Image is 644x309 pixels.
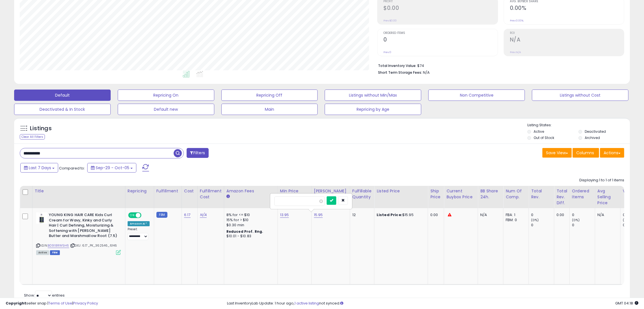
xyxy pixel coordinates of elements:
[184,212,191,218] a: 6.17
[35,188,123,194] div: Title
[187,148,209,158] button: Filters
[378,62,620,69] li: $74
[531,212,554,217] div: 0
[30,125,52,132] h5: Listings
[383,51,391,54] small: Prev: 0
[96,165,129,171] span: Sep-29 - Oct-05
[383,36,497,44] h2: 0
[623,188,643,194] div: Velocity
[352,212,370,217] div: 12
[378,70,422,75] b: Short Term Storage Fees:
[128,221,150,226] div: Amazon AI *
[572,218,580,222] small: (0%)
[534,135,554,140] label: Out of Stock
[572,212,595,217] div: 0
[428,90,525,101] button: Non Competitive
[20,134,45,140] div: Clear All Filters
[510,32,624,35] span: ROI
[430,212,440,217] div: 0.00
[280,188,309,194] div: Min Price
[118,104,214,115] button: Default new
[377,212,402,217] b: Listed Price:
[506,188,526,200] div: Num of Comp.
[352,188,372,200] div: Fulfillable Quantity
[531,218,539,222] small: (0%)
[510,19,523,22] small: Prev: 0.00%
[221,90,318,101] button: Repricing Off
[156,212,167,218] small: FBM
[572,223,595,228] div: 0
[156,188,179,194] div: Fulfillment
[446,188,475,200] div: Current Buybox Price
[510,36,624,44] h2: N/A
[383,32,497,35] span: Ordered Items
[378,63,416,68] b: Total Inventory Value:
[597,212,616,217] div: N/A
[36,212,47,224] img: 31hriTNKFsL._SL40_.jpg
[73,301,98,306] a: Privacy Policy
[226,212,273,217] div: 8% for <= $10
[585,135,600,140] label: Archived
[480,212,499,217] div: N/A
[226,194,230,199] small: Amazon Fees.
[141,213,150,218] span: OFF
[510,51,521,54] small: Prev: N/A
[506,217,524,223] div: FBM: 0
[579,178,624,183] div: Displaying 1 to 1 of 1 items
[314,188,348,194] div: [PERSON_NAME]
[325,90,421,101] button: Listings without Min/Max
[24,293,65,298] span: Show: entries
[14,90,111,101] button: Default
[49,212,117,240] b: YOUNG KING HAIR CARE Kids Curl Cream for Wavy, Kinky and Curly Hair | Curl Defining, Moisturizing...
[576,150,594,156] span: Columns
[50,250,60,255] span: FBM
[623,218,631,222] small: (0%)
[118,90,214,101] button: Repricing On
[480,188,501,200] div: BB Share 24h.
[615,301,638,306] span: 2025-10-13 04:18 GMT
[531,188,552,200] div: Total Rev.
[6,301,26,306] strong: Copyright
[423,70,430,75] span: N/A
[221,104,318,115] button: Main
[48,243,69,248] a: B0918RW5H6
[226,223,273,228] div: $0.30 min
[227,301,638,306] div: Last InventoryLab Update: 1 hour ago, not synced.
[184,188,195,194] div: Cost
[29,165,51,171] span: Last 7 Days
[383,19,397,22] small: Prev: $0.00
[226,188,275,194] div: Amazon Fees
[36,250,49,255] span: All listings currently available for purchase on Amazon
[226,217,273,223] div: 15% for > $10
[200,188,222,200] div: Fulfillment Cost
[531,223,554,228] div: 0
[542,148,572,158] button: Save View
[377,188,425,194] div: Listed Price
[70,243,117,248] span: | SKU: 6.17_PK_362546_6146
[59,166,85,171] span: Compared to:
[383,5,497,12] h2: $0.00
[314,212,323,218] a: 15.95
[556,188,567,206] div: Total Rev. Diff.
[506,212,524,217] div: FBA: 1
[572,188,593,200] div: Ordered Items
[377,212,423,217] div: $15.95
[597,188,618,206] div: Avg Selling Price
[200,212,207,218] a: N/A
[532,90,628,101] button: Listings without Cost
[280,212,289,218] a: 13.95
[325,104,421,115] button: Repricing by Age
[556,212,565,217] div: 0.00
[226,234,273,239] div: $10.01 - $10.83
[129,213,136,218] span: ON
[527,123,630,128] p: Listing States:
[6,301,98,306] div: seller snap | |
[430,188,442,200] div: Ship Price
[128,188,152,194] div: Repricing
[534,129,544,134] label: Active
[294,301,319,306] a: 1 active listing
[226,229,263,234] b: Reduced Prof. Rng.
[573,148,599,158] button: Columns
[128,227,150,240] div: Preset:
[36,212,121,254] div: ASIN:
